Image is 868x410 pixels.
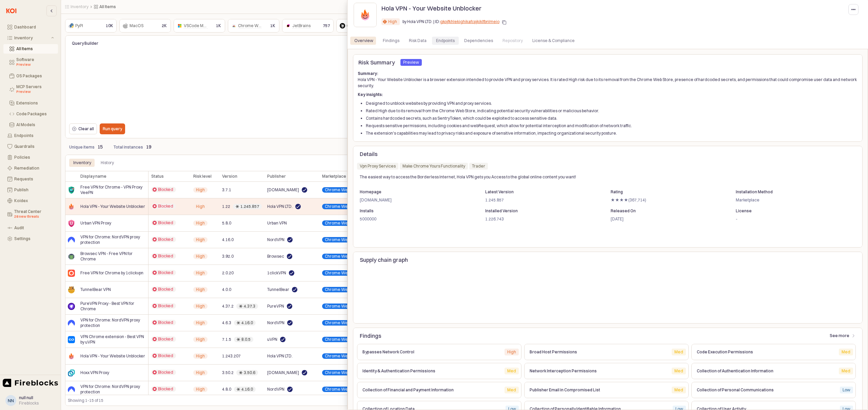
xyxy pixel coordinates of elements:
[498,37,527,45] div: Repository
[507,368,516,374] div: Med
[485,197,593,203] p: 1.245.857
[507,349,516,355] div: High
[381,4,481,13] p: Hola VPN - Your Website Unblocker
[366,108,858,114] li: Rated High due to its removal from the Chrome Web Store, indicating potential security vulnerabil...
[436,37,455,45] div: Endpoints
[358,58,395,66] p: Risk Summary
[440,19,499,24] a: gkojfkhlekighikafcpjkiklfbnlmeio
[827,330,859,341] button: See more
[358,71,858,89] p: Hola VPN - Your Website Unblocker is a browser extension intended to provide VPN and proxy servic...
[360,269,856,318] iframe: SupplyChainGraph
[530,349,666,355] p: Broad Host Permissions
[403,59,419,66] div: Preview
[362,368,499,374] p: Identity & Authentication Permissions
[366,115,858,121] li: Contains hardcoded secrets, such as SentryToken, which could be exploited to access sensitive data.
[843,387,850,393] div: Low
[485,189,593,195] p: Latest Version
[530,368,666,374] p: Network Interception Permissions
[736,197,844,203] p: Marketplace
[507,387,516,393] div: Med
[362,349,499,355] p: Bypasses Network Control
[402,163,465,170] div: Make Chrome Yours Functionality
[360,256,856,264] p: Supply chain graph
[432,37,459,45] div: Endpoints
[409,37,427,45] div: Risk Data
[528,37,579,45] div: License & Compliance
[366,123,858,129] li: Requests sensitive permissions, including cookies and webRequest, which allow for potential inter...
[350,37,377,45] div: Overview
[830,333,849,338] p: See more
[736,208,844,214] p: License
[674,368,683,374] div: Med
[402,19,499,25] p: by Hola VPN LTD. | ID:
[736,216,844,222] p: -
[360,150,856,158] p: Details
[502,37,523,45] div: Repository
[366,100,858,106] li: Designed to unblock websites by providing VPN and proxy services.
[532,37,575,45] div: License & Compliance
[485,216,593,222] p: 1.226.743
[360,174,814,180] p: The easiest way to access the Borderless Internet, Hola VPN gets you Access to the global online ...
[358,92,383,97] strong: Key insights:
[611,216,719,222] p: [DATE]
[697,387,834,393] p: Collection of Personal Communications
[388,18,397,25] div: High
[354,37,373,45] div: Overview
[360,163,396,170] div: Vpn Proxy Services
[611,208,719,214] p: Released On
[674,387,683,393] div: Med
[611,197,719,203] p: ★★★★(367,714)
[485,208,593,214] p: Installed Version
[842,349,850,355] div: Med
[405,37,431,45] div: Risk Data
[697,349,833,355] p: Code Execution Permissions
[736,189,844,195] p: Installation Method
[360,189,468,195] p: Homepage
[460,37,497,45] div: Dependencies
[464,37,493,45] div: Dependencies
[360,332,772,340] p: Findings
[697,368,833,374] p: Collection of Authentication Information
[674,349,683,355] div: Med
[360,216,468,222] p: 5000000
[366,130,858,136] li: The extension's capabilities may lead to privacy risks and exposure of sensitive information, imp...
[360,197,468,203] p: [DOMAIN_NAME]
[358,71,378,76] strong: Summary:
[383,37,399,45] div: Findings
[379,37,403,45] div: Findings
[362,387,499,393] p: Collection of Financial and Payment Information
[530,387,666,393] p: Publisher Email in Compromised List
[472,163,485,170] div: Trader
[611,189,719,195] p: Rating
[360,208,468,214] p: Installs
[842,368,850,374] div: Med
